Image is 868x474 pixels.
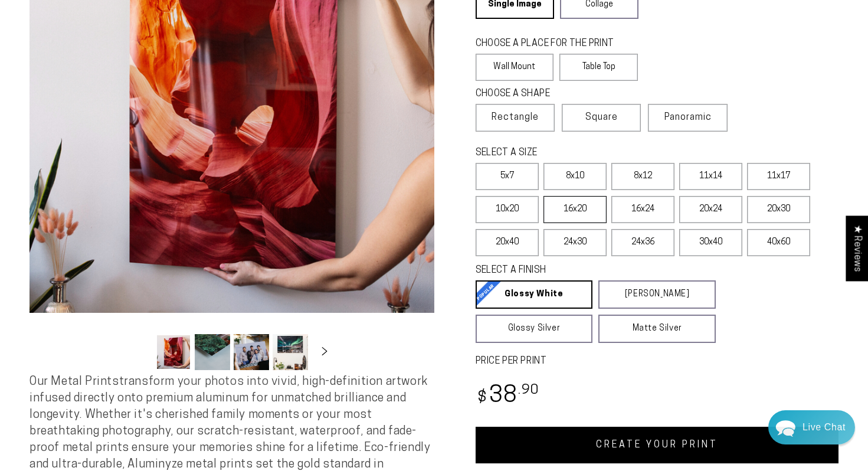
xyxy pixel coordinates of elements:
[747,196,810,223] label: 20x30
[476,280,593,309] a: Glossy White
[476,315,593,343] a: Glossy Silver
[585,110,618,125] span: Square
[476,163,539,190] label: 5x7
[312,339,338,365] button: Slide right
[476,37,627,51] legend: CHOOSE A PLACE FOR THE PRINT
[477,390,487,406] span: $
[476,229,539,256] label: 20x40
[768,410,855,444] div: Chat widget toggle
[611,163,674,190] label: 8x12
[803,410,846,444] div: Contact Us Directly
[476,87,629,101] legend: CHOOSE A SHAPE
[747,229,810,256] label: 40x60
[476,196,539,223] label: 10x20
[518,384,539,397] sup: .90
[664,113,712,122] span: Panoramic
[126,339,152,365] button: Slide left
[476,264,689,277] legend: SELECT A FINISH
[611,196,674,223] label: 16x24
[234,334,269,370] button: Load image 3 in gallery view
[598,280,716,309] a: [PERSON_NAME]
[476,54,554,81] label: Wall Mount
[747,163,810,190] label: 11x17
[273,334,308,370] button: Load image 4 in gallery view
[598,315,716,343] a: Matte Silver
[679,196,742,223] label: 20x24
[156,334,191,370] button: Load image 1 in gallery view
[195,334,230,370] button: Load image 2 in gallery view
[679,229,742,256] label: 30x40
[476,385,540,408] bdi: 38
[476,146,689,160] legend: SELECT A SIZE
[543,196,607,223] label: 16x20
[543,229,607,256] label: 24x30
[476,427,839,463] a: CREATE YOUR PRINT
[476,355,839,368] label: PRICE PER PRINT
[846,215,868,281] div: Click to open Judge.me floating reviews tab
[543,163,607,190] label: 8x10
[679,163,742,190] label: 11x14
[559,54,638,81] label: Table Top
[611,229,674,256] label: 24x36
[492,110,539,125] span: Rectangle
